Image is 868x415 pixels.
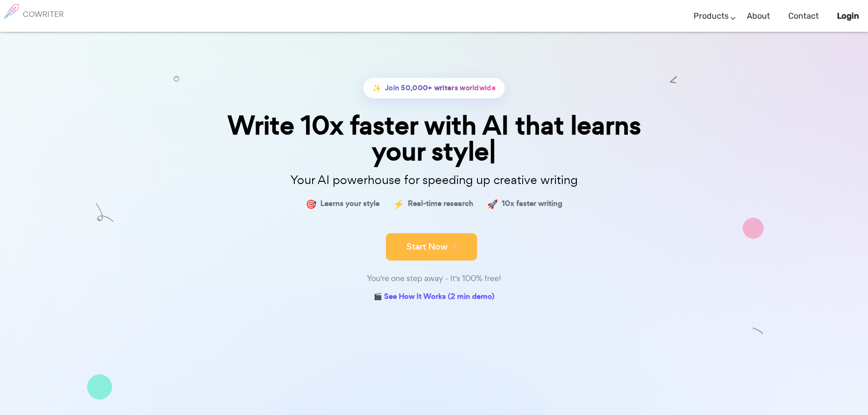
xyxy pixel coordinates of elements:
[747,3,770,30] a: About
[386,233,477,261] button: Start Now
[502,197,562,210] span: 10x faster writing
[96,203,113,222] img: shape
[23,10,64,18] h6: COWRITER
[206,113,662,164] div: Write 10x faster with AI that learns your style
[320,197,380,210] span: Learns your style
[385,82,496,95] span: Join 50,000+ writers worldwide
[206,272,662,285] div: You're one step away - It's 100% free!
[837,11,859,21] b: Login
[393,197,404,210] span: ⚡
[408,197,473,210] span: Real-time research
[487,197,498,210] span: 🚀
[374,290,494,304] a: 🎬 See How It Works (2 min demo)
[87,374,112,400] img: shape
[206,170,662,190] p: Your AI powerhouse for speeding up creative writing
[743,218,764,239] img: shape
[788,3,819,30] a: Contact
[752,325,764,337] img: shape
[174,76,179,82] img: shape
[372,82,381,95] span: ✨
[693,3,729,30] a: Products
[837,3,859,30] a: Login
[306,197,317,210] span: 🎯
[670,76,677,83] img: shape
